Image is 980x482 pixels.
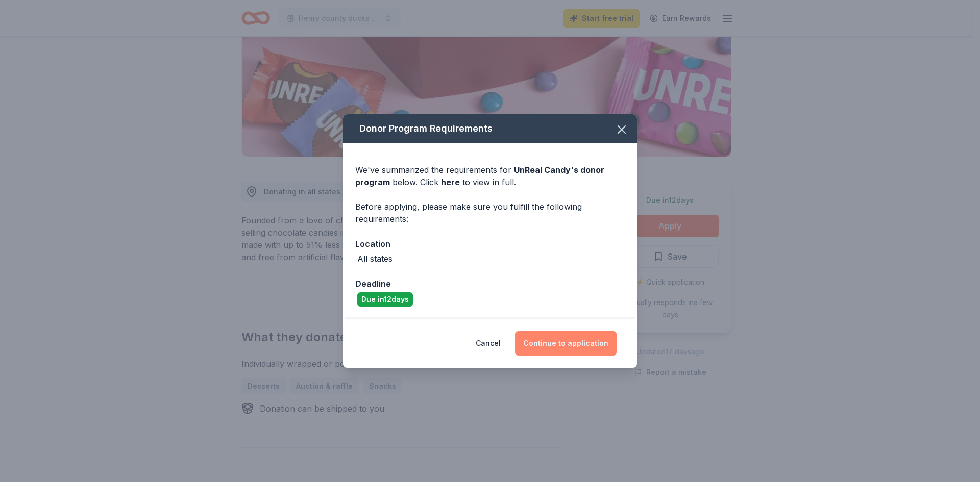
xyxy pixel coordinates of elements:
[355,200,625,225] div: Before applying, please make sure you fulfill the following requirements:
[357,252,393,265] div: All states
[355,164,625,188] div: We've summarized the requirements for below. Click to view in full.
[515,331,617,356] button: Continue to application
[357,292,413,307] div: Due in 12 days
[343,114,637,143] div: Donor Program Requirements
[441,176,460,188] a: here
[355,237,625,250] div: Location
[355,277,625,290] div: Deadline
[476,331,501,356] button: Cancel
